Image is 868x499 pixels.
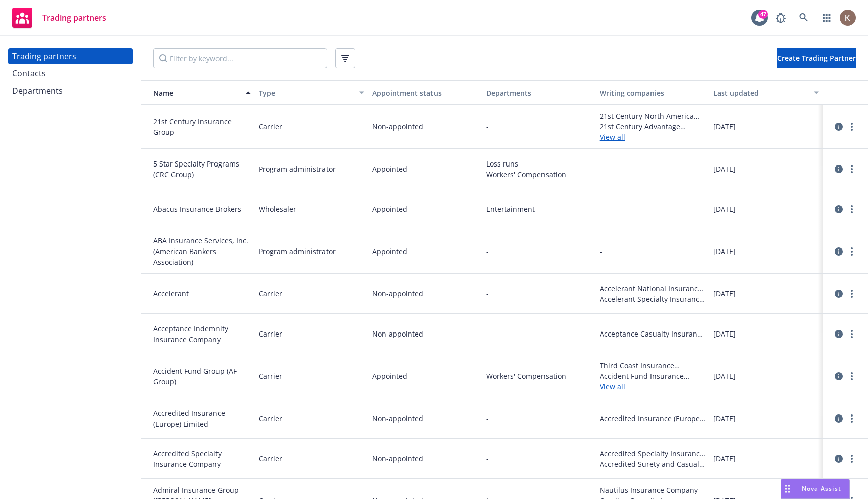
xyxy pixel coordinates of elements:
[771,8,791,28] a: Report a Bug
[758,10,768,19] div: 47
[12,82,63,99] div: Departments
[833,412,845,425] a: circleInformation
[846,453,858,465] a: more
[840,10,856,26] img: photo
[259,453,282,464] span: Carrier
[12,65,46,81] div: Contacts
[8,4,111,32] a: Trading partners
[259,88,353,98] div: Type
[833,328,845,340] a: circleInformation
[153,448,251,469] span: Accredited Specialty Insurance Company
[600,246,602,257] span: -
[600,283,705,294] span: Accelerant National Insurance Company
[600,328,705,339] span: Acceptance Casualty Insurance Company
[372,246,407,257] span: Appointed
[713,246,736,257] span: [DATE]
[713,204,736,214] span: [DATE]
[781,479,794,498] div: Drag to move
[372,453,423,464] span: Non-appointed
[153,204,251,214] span: Abacus Insurance Brokers
[600,132,705,142] a: View all
[8,48,133,64] a: Trading partners
[713,371,736,381] span: [DATE]
[486,246,489,257] span: -
[713,288,736,299] span: [DATE]
[372,413,423,424] span: Non-appointed
[833,453,845,465] a: circleInformation
[600,413,705,424] span: Accredited Insurance (Europe) Limited
[600,204,602,214] span: -
[600,121,705,132] span: 21st Century Advantage Insurance Company
[777,48,856,68] button: Create Trading Partner
[153,116,251,137] span: 21st Century Insurance Group
[153,48,327,68] input: Filter by keyword...
[153,235,251,267] span: ABA Insurance Services, Inc. (American Bankers Association)
[713,121,736,132] span: [DATE]
[713,453,736,464] span: [DATE]
[153,323,251,345] span: Acceptance Indemnity Insurance Company
[486,453,489,464] span: -
[145,88,240,98] div: Name
[486,288,489,299] span: -
[600,88,705,98] div: Writing companies
[596,80,709,105] button: Writing companies
[846,203,858,215] a: more
[372,88,478,98] div: Appointment status
[486,121,489,132] span: -
[713,88,808,98] div: Last updated
[600,294,705,304] span: Accelerant Specialty Insurance Company
[372,204,407,214] span: Appointed
[141,80,255,105] button: Name
[153,158,251,180] span: 5 Star Specialty Programs (CRC Group)
[368,80,482,105] button: Appointment status
[486,88,592,98] div: Departments
[486,371,592,381] span: Workers' Compensation
[833,163,845,175] a: circleInformation
[600,371,705,381] span: Accident Fund Insurance Company of America
[259,246,336,257] span: Program administrator
[486,169,592,180] span: Workers' Compensation
[709,80,823,105] button: Last updated
[713,328,736,339] span: [DATE]
[8,65,133,81] a: Contacts
[259,204,296,214] span: Wholesaler
[482,80,596,105] button: Departments
[255,80,368,105] button: Type
[794,8,814,28] a: Search
[846,370,858,382] a: more
[846,245,858,258] a: more
[713,163,736,174] span: [DATE]
[259,371,282,381] span: Carrier
[600,111,705,121] span: 21st Century North America Insurance Company
[259,288,282,299] span: Carrier
[486,328,489,339] span: -
[486,204,592,214] span: Entertainment
[372,328,423,339] span: Non-appointed
[600,459,705,469] span: Accredited Surety and Casualty Company, Inc.
[259,413,282,424] span: Carrier
[153,288,251,299] span: Accelerant
[777,53,856,63] span: Create Trading Partner
[372,371,407,381] span: Appointed
[42,14,106,22] span: Trading partners
[846,121,858,133] a: more
[833,370,845,382] a: circleInformation
[846,328,858,340] a: more
[846,288,858,300] a: more
[833,245,845,258] a: circleInformation
[802,484,841,493] span: Nova Assist
[372,121,423,132] span: Non-appointed
[372,163,407,174] span: Appointed
[600,448,705,459] span: Accredited Specialty Insurance Company
[817,8,837,28] a: Switch app
[600,163,602,174] span: -
[486,158,592,169] span: Loss runs
[8,82,133,99] a: Departments
[833,288,845,300] a: circleInformation
[600,360,705,371] span: Third Coast Insurance Company
[713,413,736,424] span: [DATE]
[372,288,423,299] span: Non-appointed
[781,479,850,499] button: Nova Assist
[153,408,251,429] span: Accredited Insurance (Europe) Limited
